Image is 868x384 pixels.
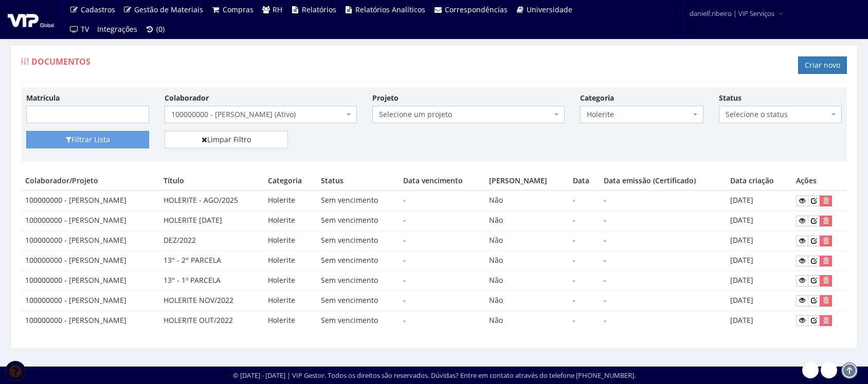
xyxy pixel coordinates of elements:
[317,311,399,330] td: Sem vencimento
[726,231,791,251] td: [DATE]
[159,190,264,210] td: HOLERITE - AGO/2025
[485,190,569,210] td: Não
[156,24,165,34] span: (0)
[264,311,317,330] td: Holerite
[399,231,485,251] td: -
[399,211,485,231] td: -
[719,93,742,103] label: Status
[159,171,264,190] th: Título
[21,291,159,311] td: 100000000 - [PERSON_NAME]
[569,211,600,231] td: -
[569,171,600,190] th: Data
[569,251,600,271] td: -
[580,106,703,123] span: Holerite
[81,5,115,14] span: Cadastros
[690,8,774,18] span: danielf.ribeiro | VIP Serviços
[726,190,791,210] td: [DATE]
[580,93,614,103] label: Categoria
[587,109,690,120] span: Holerite
[600,251,726,271] td: -
[600,171,726,190] th: Data emissão (Certificado)
[372,93,399,103] label: Projeto
[21,251,159,271] td: 100000000 - [PERSON_NAME]
[233,371,636,380] div: © [DATE] - [DATE] | VIP Gestor. Todos os direitos são reservados. Dúvidas? Entre em contato atrav...
[26,93,60,103] label: Matrícula
[159,311,264,330] td: HOLERITE OUT/2022
[159,251,264,271] td: 13° - 2° PARCELA
[317,291,399,311] td: Sem vencimento
[31,56,91,67] span: Documentos
[726,171,791,190] th: Data criação
[600,190,726,210] td: -
[165,93,209,103] label: Colaborador
[445,5,508,14] span: Correspondências
[399,190,485,210] td: -
[485,271,569,291] td: Não
[317,251,399,271] td: Sem vencimento
[317,190,399,210] td: Sem vencimento
[159,291,264,311] td: HOLERITE NOV/2022
[569,311,600,330] td: -
[600,231,726,251] td: -
[485,211,569,231] td: Não
[527,5,572,14] span: Universidade
[159,231,264,251] td: DEZ/2022
[264,251,317,271] td: Holerite
[726,211,791,231] td: [DATE]
[485,291,569,311] td: Não
[264,171,317,190] th: Categoria
[726,109,829,120] span: Selecione o status
[165,131,287,148] a: Limpar Filtro
[81,24,89,34] span: TV
[317,231,399,251] td: Sem vencimento
[165,106,357,123] span: 100000000 - BRUNO ALVES AFONSO (Ativo)
[485,251,569,271] td: Não
[399,251,485,271] td: -
[273,5,282,14] span: RH
[302,5,336,14] span: Relatórios
[317,171,399,190] th: Status
[600,271,726,291] td: -
[569,291,600,311] td: -
[264,291,317,311] td: Holerite
[65,20,93,39] a: TV
[264,231,317,251] td: Holerite
[264,211,317,231] td: Holerite
[792,171,847,190] th: Ações
[726,271,791,291] td: [DATE]
[485,231,569,251] td: Não
[171,109,344,120] span: 100000000 - BRUNO ALVES AFONSO (Ativo)
[21,271,159,291] td: 100000000 - [PERSON_NAME]
[21,190,159,210] td: 100000000 - [PERSON_NAME]
[26,131,149,148] button: Filtrar Lista
[569,271,600,291] td: -
[372,106,565,123] span: Selecione um projeto
[317,271,399,291] td: Sem vencimento
[21,211,159,231] td: 100000000 - [PERSON_NAME]
[719,106,842,123] span: Selecione o status
[159,271,264,291] td: 13° - 1º PARCELA
[159,211,264,231] td: HOLERITE [DATE]
[600,311,726,330] td: -
[317,211,399,231] td: Sem vencimento
[355,5,425,14] span: Relatórios Analíticos
[399,291,485,311] td: -
[798,56,847,74] a: Criar novo
[21,311,159,330] td: 100000000 - [PERSON_NAME]
[569,190,600,210] td: -
[8,12,54,27] img: logo
[726,291,791,311] td: [DATE]
[93,20,141,39] a: Integrações
[569,231,600,251] td: -
[134,5,203,14] span: Gestão de Materiais
[485,311,569,330] td: Não
[600,291,726,311] td: -
[223,5,254,14] span: Compras
[399,171,485,190] th: Data vencimento
[399,311,485,330] td: -
[600,211,726,231] td: -
[141,20,169,39] a: (0)
[399,271,485,291] td: -
[726,251,791,271] td: [DATE]
[264,271,317,291] td: Holerite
